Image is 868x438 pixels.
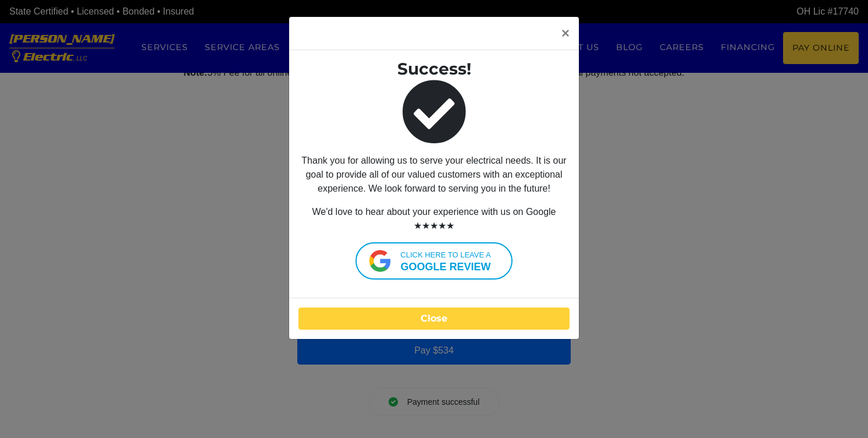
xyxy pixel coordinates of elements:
strong: google review [386,261,506,273]
span: × [561,26,570,40]
h3: Success! [298,59,570,79]
p: Thank you for allowing us to serve your electrical needs. It is our goal to provide all of our va... [298,154,570,196]
button: Close [308,17,579,50]
a: Click here to leave agoogle review [355,242,513,280]
button: Close [298,308,570,330]
p: We'd love to hear about your experience with us on Google ★★★★★ [298,205,570,233]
